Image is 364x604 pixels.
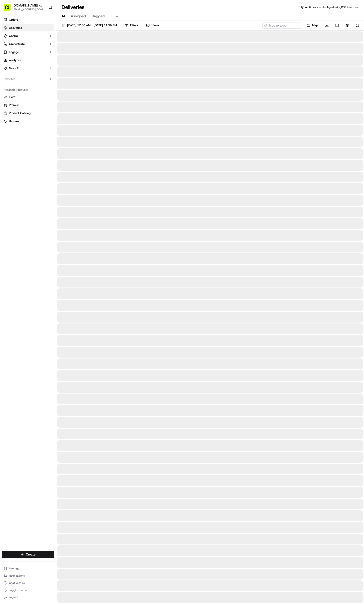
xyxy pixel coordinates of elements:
input: Type to search [262,22,303,29]
button: Log out [2,594,54,600]
button: Returns [2,118,54,125]
span: Map [312,23,318,27]
button: [DOMAIN_NAME] - [GEOGRAPHIC_DATA] [13,3,45,8]
span: Deliveries [9,26,22,30]
button: Engage [2,49,54,56]
button: Create [2,551,54,558]
span: Orchestrate [9,42,25,46]
span: Promise [9,103,20,107]
span: Flagged [91,13,105,19]
button: [DATE] 12:00 AM - [DATE] 11:59 PM [60,22,119,29]
span: Notifications [9,574,25,577]
button: Toggle Theme [2,587,54,593]
button: Notifications [2,573,54,579]
span: Control [9,34,18,38]
a: Analytics [2,57,54,64]
button: [EMAIL_ADDRESS][DOMAIN_NAME] [13,8,45,11]
button: Settings [2,565,54,572]
button: Product Catalog [2,110,54,117]
span: All [62,13,65,19]
span: Toggle Theme [9,588,27,592]
span: Nash AI [9,66,19,70]
span: Fleet [9,95,16,99]
button: Chat with us! [2,580,54,586]
span: Analytics [9,58,21,62]
h1: Deliveries [62,4,84,11]
span: Chat with us! [9,581,25,585]
a: Product Catalog [4,111,52,115]
span: Returns [9,119,19,123]
button: Filters [123,22,140,29]
span: Settings [9,567,19,570]
a: Promise [4,103,52,107]
a: Fleet [4,95,52,99]
button: Orchestrate [2,40,54,48]
button: Fleet [2,93,54,101]
span: Views [151,23,159,27]
a: Orders [2,16,54,23]
span: Orders [9,18,18,22]
button: [DOMAIN_NAME] - [GEOGRAPHIC_DATA][EMAIL_ADDRESS][DOMAIN_NAME] [2,2,47,13]
div: Available Products [2,86,54,93]
button: Nash AI [2,65,54,72]
span: Assigned [71,13,86,19]
a: Deliveries [2,24,54,31]
div: Favorites [2,75,54,83]
button: Map [305,22,320,29]
span: Filters [130,23,138,27]
span: Log out [9,595,18,599]
span: [DATE] 12:00 AM - [DATE] 11:59 PM [67,23,117,27]
button: Refresh [354,22,360,29]
button: Promise [2,102,54,109]
span: Create [26,552,36,557]
button: Views [144,22,161,29]
span: All times are displayed using CDT timezone [305,5,359,9]
span: Engage [9,50,19,54]
button: Control [2,32,54,40]
a: Returns [4,119,52,123]
span: Product Catalog [9,111,31,115]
